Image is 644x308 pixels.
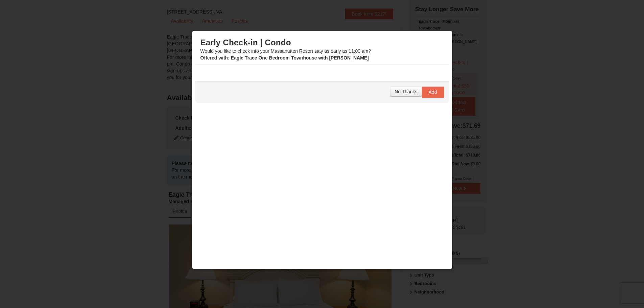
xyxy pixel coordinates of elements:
div: Would you like to check into your Massanutten Resort stay as early as 11:00 am? [200,38,444,61]
span: No Thanks [395,89,417,94]
button: Add [422,87,444,97]
strong: : Eagle Trace One Bedroom Townhouse with [PERSON_NAME] [200,55,369,61]
h3: Early Check-in | Condo [200,38,444,48]
span: Offered with [200,55,228,61]
span: Add [429,89,437,95]
button: No Thanks [390,87,422,97]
